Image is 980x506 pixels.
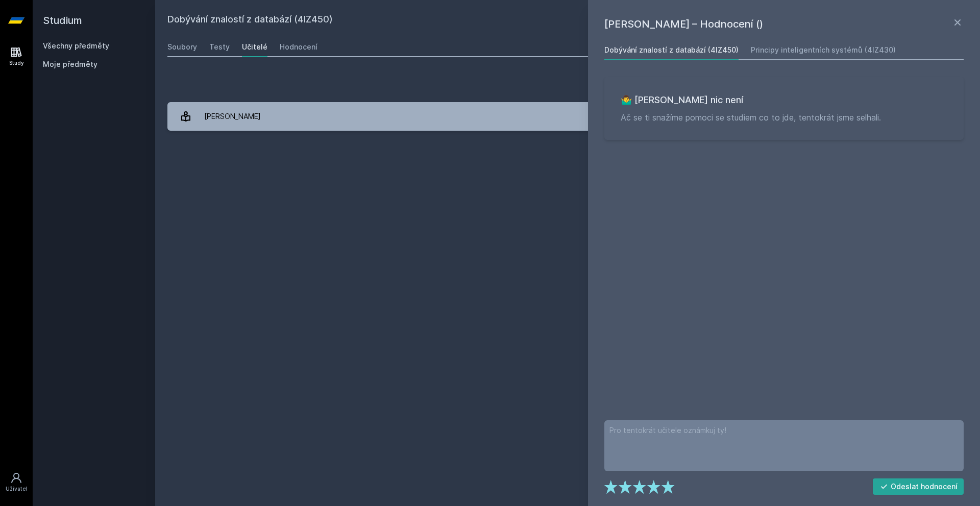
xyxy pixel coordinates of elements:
div: Uživatel [6,485,27,493]
a: Hodnocení [280,37,317,57]
div: Hodnocení [280,42,317,52]
span: Moje předměty [43,59,97,69]
div: Učitelé [242,42,267,52]
div: Soubory [167,42,197,52]
p: Ač se ti snažíme pomoci se studiem co to jde, tentokrát jsme selhali. [621,111,947,124]
a: Soubory [167,37,197,57]
h2: Dobývání znalostí z databází (4IZ450) [167,12,853,29]
a: Učitelé [242,37,267,57]
div: Study [9,59,24,67]
div: Testy [209,42,230,52]
div: [PERSON_NAME] [204,106,261,127]
a: Všechny předměty [43,41,109,50]
a: [PERSON_NAME] [167,102,968,131]
a: Testy [209,37,230,57]
a: Study [2,41,31,72]
h3: 🤷‍♂️ [PERSON_NAME] nic není [621,93,947,107]
a: Uživatel [2,467,31,498]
